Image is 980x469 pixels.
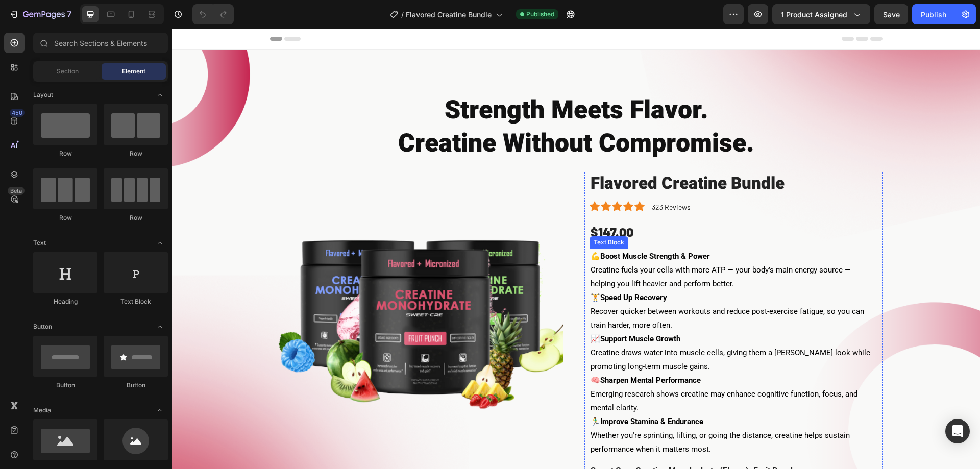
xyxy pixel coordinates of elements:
strong: Support Muscle Growth [428,306,508,315]
div: Text Block [420,209,454,218]
span: Toggle open [152,402,168,418]
p: 💪 Creatine fuels your cells with more ATP — your body’s main energy source — helping you lift hea... [419,221,704,262]
iframe: Design area [172,29,980,469]
div: Button [33,381,97,390]
span: 1 product assigned [781,9,847,20]
span: Flavored Creatine Bundle [406,9,492,20]
h1: Flavored Creatine Bundle [418,143,705,167]
p: 7 [67,8,71,20]
span: Section [57,67,79,76]
p: 🏃‍♂️ Whether you're sprinting, lifting, or going the distance, creatine helps sustain performance... [419,386,704,428]
strong: Speed Up Recovery [428,264,495,274]
button: Publish [912,4,955,24]
div: Text Block [104,297,168,306]
button: Save [874,4,908,24]
div: Row [104,149,168,158]
div: Open Intercom Messenger [945,419,970,443]
p: 🧠 Emerging research shows creatine may enhance cognitive function, focus, and mental clarity. [419,345,704,386]
div: $147.00 [418,194,705,213]
strong: Improve Stamina & Endurance [428,388,531,398]
button: 7 [4,4,76,24]
p: 📈 Creatine draws water into muscle cells, giving them a [PERSON_NAME] look while promoting long-t... [419,304,704,345]
span: Save [883,10,900,19]
span: Button [33,322,52,331]
span: Text [33,238,46,248]
span: Toggle open [152,87,168,103]
span: Element [122,67,145,76]
span: / [401,9,404,20]
legend: Sweet Cre - Creatine Monohydrate (Flavor): Fruit Punch [418,436,624,449]
div: Button [104,381,168,390]
button: 1 product assigned [772,4,870,24]
span: 323 Reviews [480,174,519,183]
div: Row [104,213,168,223]
div: Undo/Redo [192,4,234,24]
div: Heading [33,297,97,306]
strong: Boost Muscle Strength & Power [428,223,538,232]
div: Beta [8,187,24,195]
span: Toggle open [152,318,168,335]
div: 450 [10,109,24,117]
span: Layout [33,90,53,100]
div: Publish [921,9,946,20]
span: Media [33,406,51,415]
div: Row [33,149,97,158]
strong: Sharpen Mental Performance [428,347,529,356]
span: Toggle open [152,235,168,251]
span: Published [526,10,554,19]
input: Search Sections & Elements [33,33,168,53]
p: 🏋️ Recover quicker between workouts and reduce post-exercise fatigue, so you can train harder, mo... [419,262,704,304]
div: Row [33,213,97,223]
